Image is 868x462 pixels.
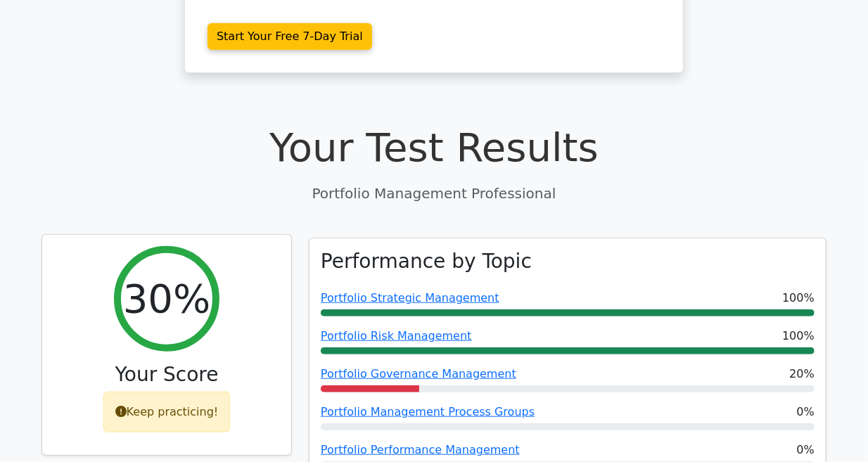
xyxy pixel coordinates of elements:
[208,23,372,50] a: Start Your Free 7-Day Trial
[321,443,520,456] a: Portfolio Performance Management
[103,392,231,432] div: Keep practicing!
[42,183,826,204] p: Portfolio Management Professional
[789,366,815,383] span: 20%
[123,275,210,322] h2: 30%
[321,367,516,380] a: Portfolio Governance Management
[797,442,815,458] span: 0%
[321,250,532,274] h3: Performance by Topic
[321,291,499,304] a: Portfolio Strategic Management
[42,124,826,171] h1: Your Test Results
[321,329,472,342] a: Portfolio Risk Management
[782,290,815,307] span: 100%
[53,363,280,387] h3: Your Score
[782,328,815,345] span: 100%
[797,404,815,421] span: 0%
[321,405,535,418] a: Portfolio Management Process Groups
